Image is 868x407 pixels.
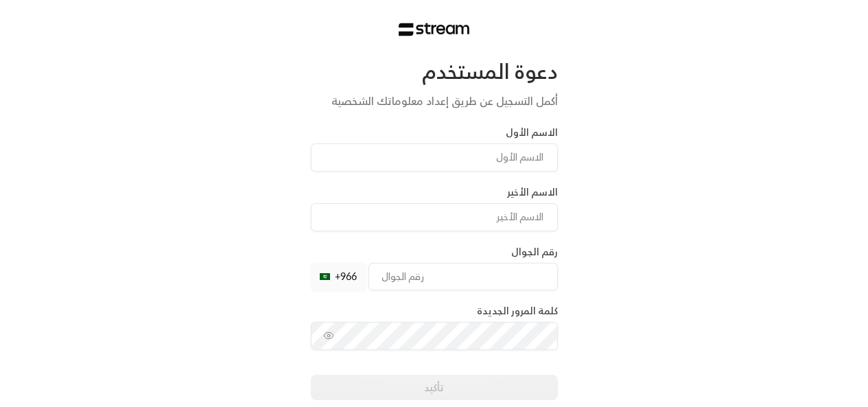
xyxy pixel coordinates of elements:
div: +966 [311,263,366,290]
div: دعوة المستخدم [311,58,558,84]
label: الاسم الأخير [507,185,558,199]
input: الاسم الأخير [311,203,558,231]
input: رقم الجوال [368,263,558,290]
img: Stream Logo [399,23,469,36]
label: رقم الجوال [511,245,558,259]
label: كلمة المرور الجديدة [477,304,558,318]
label: الاسم الأول [506,126,558,139]
button: toggle password visibility [318,325,340,347]
input: الاسم الأول [311,143,558,172]
div: أكمل التسجيل عن طريق إعداد معلوماتك الشخصية [311,93,558,109]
